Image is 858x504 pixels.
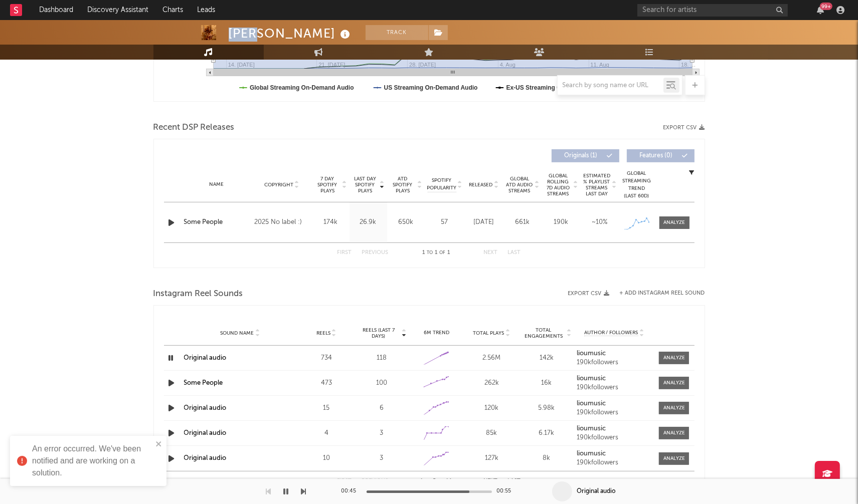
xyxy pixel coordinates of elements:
[577,434,652,441] div: 190k followers
[352,176,379,194] span: Last Day Spotify Plays
[427,217,462,227] div: 57
[466,453,517,463] div: 127k
[577,350,606,357] strong: lioumusic
[577,450,606,457] strong: lioumusic
[484,478,498,484] button: Next
[522,428,572,438] div: 6.17k
[577,359,652,366] div: 190k followers
[409,247,464,259] div: 1 1 1
[637,4,788,17] input: Search for artists
[184,355,227,361] a: Original audio
[545,217,578,227] div: 190k
[817,6,824,14] button: 99+
[301,353,352,363] div: 734
[484,250,498,256] button: Next
[506,176,534,194] span: Global ATD Audio Streams
[466,403,517,413] div: 120k
[583,217,617,227] div: ~ 10 %
[314,176,341,194] span: 7 Day Spotify Plays
[337,478,352,484] button: First
[568,291,610,297] button: Export CSV
[466,353,517,363] div: 2.56M
[357,403,407,413] div: 6
[153,122,235,134] span: Recent DSP Releases
[314,217,347,227] div: 174k
[558,82,663,90] input: Search by song name or URL
[545,173,572,197] span: Global Rolling 7D Audio Streams
[469,182,493,188] span: Released
[229,25,353,42] div: [PERSON_NAME]
[466,428,517,438] div: 85k
[577,350,652,357] a: lioumusic
[522,403,572,413] div: 5.98k
[508,478,521,484] button: Last
[439,250,445,255] span: of
[577,400,652,407] a: lioumusic
[577,459,652,466] div: 190k followers
[390,176,416,194] span: ATD Spotify Plays
[622,170,652,200] div: Global Streaming Trend (Last 60D)
[620,291,705,296] button: + Add Instagram Reel Sound
[522,453,572,463] div: 8k
[184,217,250,227] a: Some People
[155,440,162,449] button: close
[466,378,517,388] div: 262k
[352,217,385,227] div: 26.9k
[301,453,352,463] div: 10
[254,216,309,228] div: 2025 No label :)
[577,450,652,457] a: lioumusic
[184,405,227,411] a: Original audio
[357,378,407,388] div: 100
[522,353,572,363] div: 142k
[301,378,352,388] div: 473
[301,428,352,438] div: 4
[522,378,572,388] div: 16k
[184,181,250,188] div: Name
[508,250,521,256] button: Last
[577,384,652,391] div: 190k followers
[362,250,389,256] button: Previous
[427,177,456,192] span: Spotify Popularity
[681,62,696,68] text: 18. …
[552,149,619,162] button: Originals(1)
[357,428,407,438] div: 3
[220,330,254,336] span: Sound Name
[32,443,152,479] div: An error occurred. We've been notified and are working on a solution.
[362,478,389,484] button: Previous
[427,250,433,255] span: to
[820,3,832,10] div: 99 +
[184,380,223,386] a: Some People
[184,430,227,436] a: Original audio
[577,487,616,496] div: Original audio
[301,403,352,413] div: 15
[497,485,517,497] div: 00:55
[366,25,428,40] button: Track
[577,409,652,416] div: 190k followers
[412,329,462,337] div: 6M Trend
[390,217,422,227] div: 650k
[357,327,401,339] span: Reels (last 7 days)
[184,455,227,461] a: Original audio
[264,182,293,188] span: Copyright
[522,327,566,339] span: Total Engagements
[153,288,243,300] span: Instagram Reel Sounds
[627,149,695,162] button: Features(0)
[357,353,407,363] div: 118
[583,173,611,197] span: Estimated % Playlist Streams Last Day
[633,153,679,159] span: Features ( 0 )
[558,153,604,159] span: Originals ( 1 )
[577,425,606,432] strong: lioumusic
[337,250,352,256] button: First
[467,217,501,227] div: [DATE]
[409,475,464,487] div: 1 5 14
[584,330,638,336] span: Author / Followers
[577,400,606,407] strong: lioumusic
[506,217,540,227] div: 661k
[577,375,606,382] strong: lioumusic
[663,125,705,131] button: Export CSV
[577,375,652,382] a: lioumusic
[316,330,330,336] span: Reels
[357,453,407,463] div: 3
[341,485,362,497] div: 00:45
